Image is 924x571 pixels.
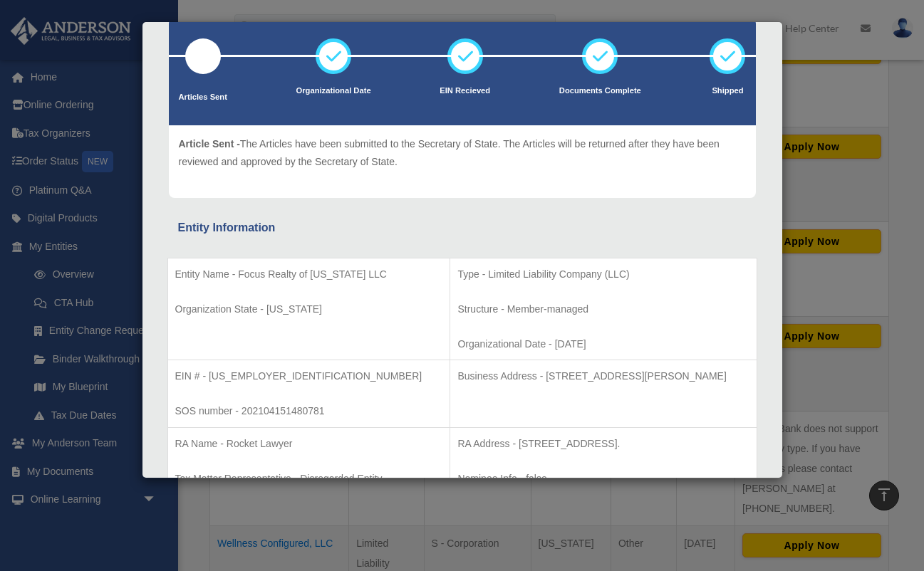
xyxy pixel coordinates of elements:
p: Articles Sent [179,90,227,105]
p: RA Address - [STREET_ADDRESS]. [457,435,749,453]
p: Organizational Date [296,84,371,98]
p: Structure - Member-managed [457,300,749,318]
p: EIN # - [US_EMPLOYER_IDENTIFICATION_NUMBER] [175,367,443,385]
p: Business Address - [STREET_ADDRESS][PERSON_NAME] [457,367,749,385]
p: Entity Name - Focus Realty of [US_STATE] LLC [175,266,443,283]
div: Entity Information [178,218,747,238]
p: Tax Matter Representative - Disregarded Entity [175,470,443,488]
p: Organization State - [US_STATE] [175,300,443,318]
p: RA Name - Rocket Lawyer [175,435,443,453]
p: Shipped [710,84,745,98]
p: Documents Complete [559,84,641,98]
span: Article Sent - [179,138,240,150]
p: Organizational Date - [DATE] [457,335,749,353]
p: The Articles have been submitted to the Secretary of State. The Articles will be returned after t... [179,135,746,170]
p: Type - Limited Liability Company (LLC) [457,266,749,283]
p: EIN Recieved [440,84,490,98]
p: SOS number - 202104151480781 [175,402,443,420]
p: Nominee Info - false [457,470,749,488]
